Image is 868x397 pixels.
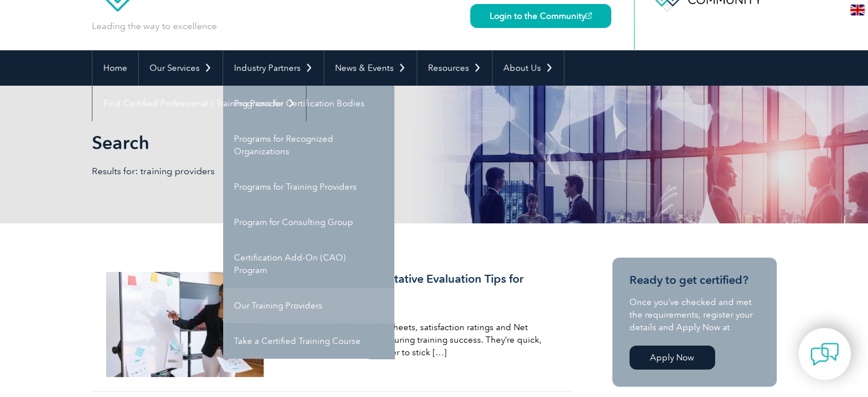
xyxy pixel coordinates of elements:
[629,273,760,287] h3: Ready to get certified?
[92,86,306,121] a: Find Certified Professional / Training Provider
[282,272,552,300] h3: Beyond Scores: Qualitative Evaluation Tips for Training Providers
[223,50,324,86] a: Industry Partners
[417,50,492,86] a: Resources
[586,13,592,19] img: open_square.png
[629,346,715,370] a: Apply Now
[139,50,223,86] a: Our Services
[92,131,530,154] h1: Search
[223,288,394,323] a: Our Training Providers
[810,340,839,368] img: contact-chat.png
[92,20,217,33] p: Leading the way to excellence
[629,296,760,334] p: Once you’ve checked and met the requirements, register your details and Apply Now at
[470,4,611,28] a: Login to the Community
[324,50,417,86] a: News & Events
[223,240,394,288] a: Certification Add-On (CAO) Program
[223,204,394,240] a: Program for Consulting Group
[92,258,571,392] a: Beyond Scores: Qualitative Evaluation Tips for Training Providers [DATE] It’s easy to default to ...
[223,121,394,169] a: Programs for Recognized Organizations
[492,50,564,86] a: About Us
[282,321,552,359] p: It’s easy to default to smile sheets, satisfaction ratings and Net Promoter Scores when measuring...
[106,272,264,377] img: pexels-rdne-7414273-300x200.jpg
[92,165,434,178] p: Results for: training providers
[223,169,394,204] a: Programs for Training Providers
[223,86,394,121] a: Programs for Certification Bodies
[223,323,394,359] a: Take a Certified Training Course
[850,5,865,15] img: en
[92,50,138,86] a: Home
